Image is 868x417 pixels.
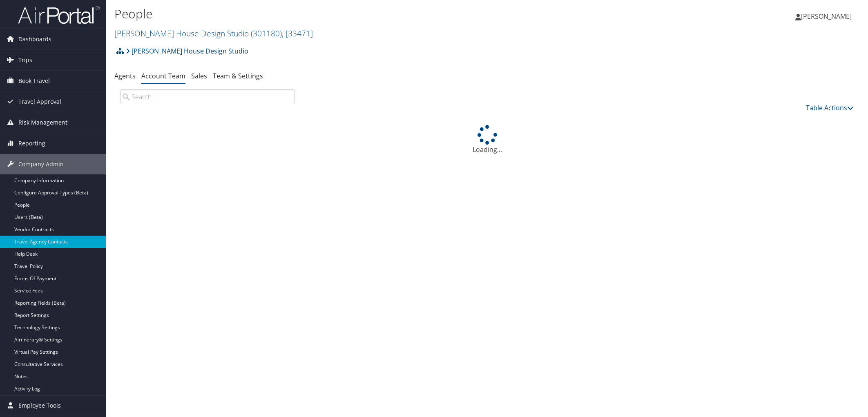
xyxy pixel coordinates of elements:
[18,91,61,112] span: Travel Approval
[126,43,248,59] a: [PERSON_NAME] House Design Studio
[18,50,32,70] span: Trips
[18,133,45,154] span: Reporting
[806,103,854,112] a: Table Actions
[114,71,136,80] a: Agents
[18,71,50,91] span: Book Travel
[801,12,852,21] span: [PERSON_NAME]
[282,28,313,39] span: , [ 33471 ]
[191,71,207,80] a: Sales
[795,4,860,29] a: [PERSON_NAME]
[114,5,611,22] h1: People
[213,71,263,80] a: Team & Settings
[18,395,61,416] span: Employee Tools
[18,112,67,133] span: Risk Management
[251,28,282,39] span: ( 301180 )
[141,71,185,80] a: Account Team
[18,5,100,25] img: airportal-logo.png
[18,29,51,49] span: Dashboards
[120,89,295,104] input: Search
[18,154,64,174] span: Company Admin
[114,125,860,154] div: Loading...
[114,28,313,39] a: [PERSON_NAME] House Design Studio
